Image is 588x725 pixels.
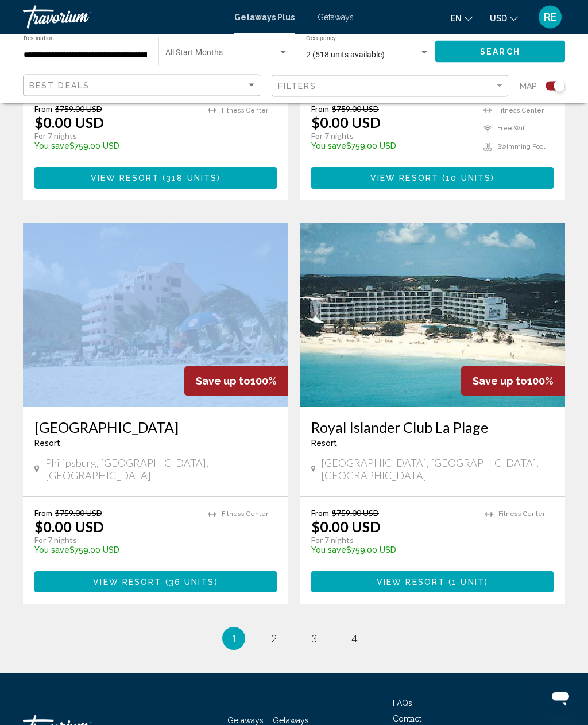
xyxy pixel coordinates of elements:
button: Change language [451,10,473,26]
p: $0.00 USD [311,518,381,536]
span: View Resort [93,578,161,587]
span: USD [490,14,507,23]
span: en [451,14,462,23]
a: FAQs [393,699,412,708]
span: From [34,104,52,114]
img: ii_sep1.jpg [23,224,288,408]
img: ii_ric1.jpg [300,224,565,408]
button: Change currency [490,10,518,26]
span: 3 [311,633,317,645]
button: Search [435,41,565,62]
a: Travorium [23,6,223,29]
span: $759.00 USD [55,509,102,518]
iframe: Button to launch messaging window [542,679,579,716]
span: Fitness Center [498,511,545,518]
span: 2 [271,633,277,645]
span: View Resort [370,175,439,184]
p: For 7 nights [311,131,472,142]
mat-select: Sort by [29,81,257,91]
a: Contact [393,715,421,724]
p: $0.00 USD [34,518,104,536]
span: ( ) [439,175,494,184]
button: View Resort(36 units) [34,572,277,593]
button: View Resort(10 units) [311,168,554,189]
a: Royal Islander Club La Plage [311,419,554,436]
span: 1 [231,633,237,645]
div: 100% [184,367,288,396]
span: Best Deals [29,81,90,90]
span: You save [311,142,346,151]
a: Getaways [318,13,354,22]
p: $759.00 USD [34,142,196,151]
span: Resort [311,439,337,448]
span: Fitness Center [497,107,544,115]
p: For 7 nights [34,536,196,546]
button: View Resort(1 unit) [311,572,554,593]
span: 36 units [169,578,215,587]
button: Filter [272,75,509,98]
span: Swimming Pool [497,144,545,151]
span: [GEOGRAPHIC_DATA], [GEOGRAPHIC_DATA], [GEOGRAPHIC_DATA] [321,457,554,482]
span: Search [480,48,520,57]
p: $0.00 USD [34,114,104,131]
span: ( ) [161,578,218,587]
span: Resort [34,439,60,448]
span: Map [520,78,537,94]
a: [GEOGRAPHIC_DATA] [34,419,277,436]
span: $759.00 USD [332,509,379,518]
span: $759.00 USD [55,104,102,114]
span: From [311,104,329,114]
span: Philipsburg, [GEOGRAPHIC_DATA], [GEOGRAPHIC_DATA] [45,457,277,482]
span: You save [34,142,69,151]
span: Free Wifi [497,125,526,133]
button: View Resort(318 units) [34,168,277,189]
p: $759.00 USD [34,546,196,555]
span: 10 units [446,175,491,184]
span: Filters [278,82,317,91]
a: Getaways Plus [234,13,295,22]
p: $0.00 USD [311,114,381,131]
div: 100% [461,367,565,396]
span: 4 [351,633,357,645]
span: From [34,509,52,518]
p: $759.00 USD [311,142,472,151]
p: For 7 nights [34,131,196,142]
span: From [311,509,329,518]
button: User Menu [535,5,565,29]
span: Save up to [196,375,250,387]
span: You save [34,546,69,555]
ul: Pagination [23,627,565,650]
span: Fitness Center [222,511,268,518]
span: ( ) [159,175,220,184]
span: ( ) [445,578,488,587]
span: View Resort [377,578,445,587]
span: 1 unit [452,578,485,587]
span: RE [544,11,557,23]
span: 318 units [166,175,217,184]
span: Save up to [473,375,527,387]
p: $759.00 USD [311,546,473,555]
span: $759.00 USD [332,104,379,114]
p: For 7 nights [311,536,473,546]
span: View Resort [91,175,159,184]
span: You save [311,546,346,555]
span: Fitness Center [222,107,268,115]
span: 2 (518 units available) [306,50,385,59]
